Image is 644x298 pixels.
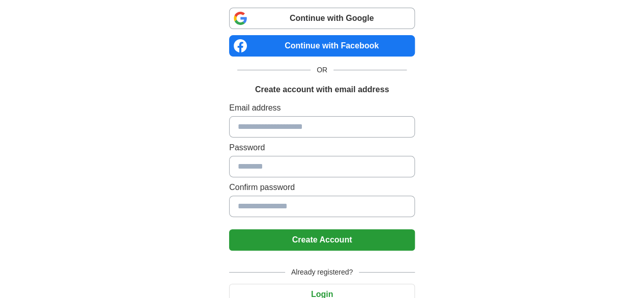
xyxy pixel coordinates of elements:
[229,102,415,114] label: Email address
[229,8,415,29] a: Continue with Google
[229,142,415,154] label: Password
[229,229,415,251] button: Create Account
[229,181,415,194] label: Confirm password
[311,65,333,75] span: OR
[285,267,359,278] span: Already registered?
[229,35,415,57] a: Continue with Facebook
[255,84,389,96] h1: Create account with email address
